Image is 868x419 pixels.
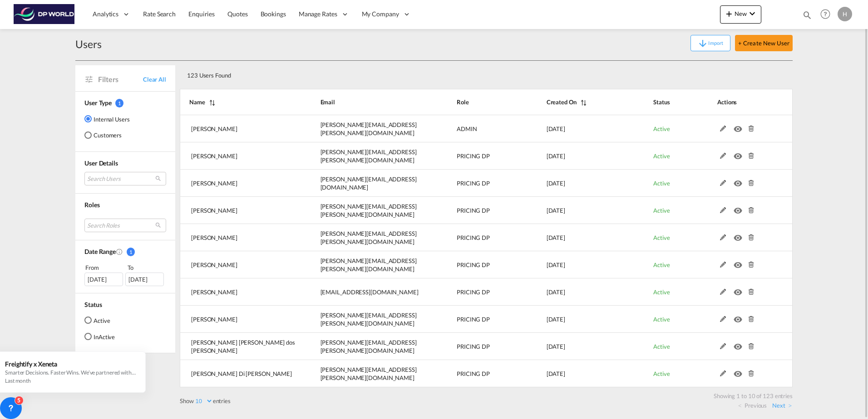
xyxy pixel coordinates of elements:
[734,178,745,184] md-icon: icon-eye
[734,151,745,157] md-icon: icon-eye
[524,142,631,170] td: 2025-08-25
[547,343,565,350] span: [DATE]
[84,316,115,325] md-radio-button: Active
[127,248,135,256] span: 1
[191,261,237,268] span: [PERSON_NAME]
[524,360,631,387] td: 2025-08-25
[116,248,123,255] md-icon: Created On
[547,316,565,323] span: [DATE]
[457,288,490,296] span: PRICING DP
[524,197,631,224] td: 2025-08-25
[818,6,833,22] span: Help
[734,232,745,239] md-icon: icon-eye
[191,234,237,241] span: [PERSON_NAME]
[547,152,565,160] span: [DATE]
[457,343,490,350] span: PRICING DP
[457,207,490,214] span: PRICING DP
[298,360,434,387] td: daniela.zicari@dpworldlogistics.com
[93,10,118,19] span: Analytics
[125,273,164,286] div: [DATE]
[115,99,123,107] span: 1
[84,332,115,341] md-radio-button: InActive
[818,6,838,23] div: Help
[321,339,417,354] span: [PERSON_NAME][EMAIL_ADDRESS][PERSON_NAME][DOMAIN_NAME]
[183,64,729,83] div: 123 Users Found
[653,125,670,132] span: Active
[84,159,118,167] span: User Details
[191,207,237,214] span: [PERSON_NAME]
[191,339,295,354] span: [PERSON_NAME] [PERSON_NAME] dos [PERSON_NAME]
[457,261,490,268] span: PRICING DP
[653,343,670,350] span: Active
[143,10,176,18] span: Rate Search
[524,170,631,197] td: 2025-08-25
[735,35,793,51] button: + Create New User
[298,170,434,197] td: vanessa.ibanez@dpworld.com
[695,89,793,115] th: Actions
[191,180,237,187] span: [PERSON_NAME]
[191,152,237,160] span: [PERSON_NAME]
[734,259,745,266] md-icon: icon-eye
[180,251,298,278] td: Roberta Louzada
[434,278,524,306] td: PRICING DP
[547,125,565,132] span: [DATE]
[734,123,745,130] md-icon: icon-eye
[434,333,524,360] td: PRICING DP
[734,341,745,347] md-icon: icon-eye
[180,142,298,170] td: Alexandra Candela
[434,251,524,278] td: PRICING DP
[298,251,434,278] td: roberta.louzada@dpworldlogistics.com
[321,312,417,327] span: [PERSON_NAME][EMAIL_ADDRESS][PERSON_NAME][DOMAIN_NAME]
[457,152,490,160] span: PRICING DP
[194,397,213,405] select: Showentries
[84,201,100,209] span: Roles
[84,248,116,255] span: Date Range
[524,306,631,333] td: 2025-08-25
[457,316,490,323] span: PRICING DP
[180,397,231,405] label: Show entries
[547,234,565,241] span: [DATE]
[84,263,124,272] div: From
[524,251,631,278] td: 2025-08-25
[298,197,434,224] td: samantha.rojas@dpworld.com
[180,170,298,197] td: Vanessa Ibanez
[524,224,631,251] td: 2025-08-25
[653,234,670,241] span: Active
[261,10,286,18] span: Bookings
[653,152,670,160] span: Active
[653,207,670,214] span: Active
[457,234,490,241] span: PRICING DP
[734,314,745,320] md-icon: icon-eye
[180,333,298,360] td: Alexandra Juliana dos Santos Oliveira
[547,207,565,214] span: [DATE]
[738,401,767,409] a: Previous
[653,370,670,377] span: Active
[298,115,434,142] td: danielle.lewis@dpworld.com
[631,89,695,115] th: Status
[180,306,298,333] td: Victor Pimentel
[321,121,417,136] span: [PERSON_NAME][EMAIL_ADDRESS][PERSON_NAME][DOMAIN_NAME]
[298,278,434,306] td: matheus.geronimo@dpworldlogistics.com
[724,10,758,17] span: New
[84,131,130,140] md-radio-button: Customers
[434,360,524,387] td: PRICING DP
[191,316,237,323] span: [PERSON_NAME]
[298,224,434,251] td: pedro.saavedra@dpworld.com
[321,257,417,273] span: [PERSON_NAME][EMAIL_ADDRESS][PERSON_NAME][DOMAIN_NAME]
[180,115,298,142] td: Danielle Lewis
[299,10,337,19] span: Manage Rates
[734,368,745,375] md-icon: icon-eye
[143,75,166,83] span: Clear All
[184,387,793,400] div: Showing 1 to 10 of 123 entries
[434,89,524,115] th: Role
[434,197,524,224] td: PRICING DP
[321,366,417,381] span: [PERSON_NAME][EMAIL_ADDRESS][PERSON_NAME][DOMAIN_NAME]
[653,261,670,268] span: Active
[180,224,298,251] td: Pedro Saavedra
[524,333,631,360] td: 2025-08-25
[524,89,631,115] th: Created On
[321,175,417,191] span: [PERSON_NAME][EMAIL_ADDRESS][DOMAIN_NAME]
[321,203,417,218] span: [PERSON_NAME][EMAIL_ADDRESS][PERSON_NAME][DOMAIN_NAME]
[180,89,298,115] th: Name
[734,287,745,293] md-icon: icon-eye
